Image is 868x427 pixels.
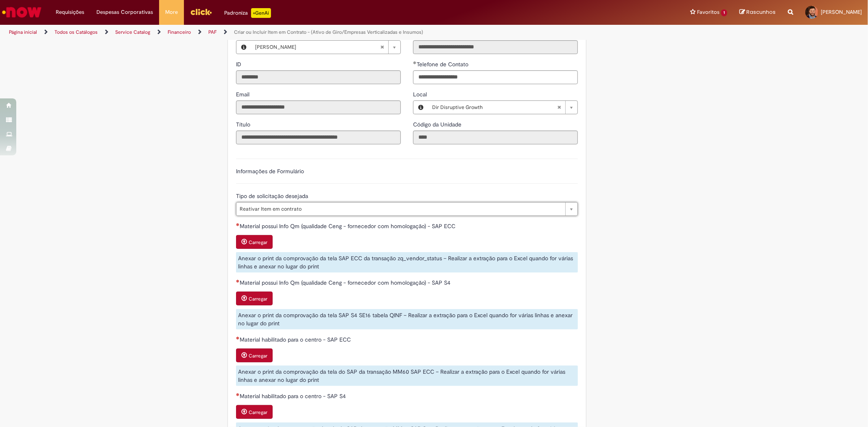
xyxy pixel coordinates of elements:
[432,101,557,114] span: Dir Disruptive Growth
[55,29,98,35] a: Todos os Catálogos
[236,309,578,329] div: Anexar o print da comprovação da tela SAP S4 SE16 tabela QINF – Realizar a extração para o Excel ...
[236,279,240,283] span: Necessários
[96,8,153,16] span: Despesas Corporativas
[240,336,352,343] span: Material habilitado para o centro - SAP ECC
[249,353,267,359] small: Carregar
[224,8,271,18] div: Padroniza
[6,25,573,40] ul: Trilhas de página
[240,222,457,230] span: Material possui Info Qm (qualidade Ceng - fornecedor com homologação) - SAP ECC
[249,296,267,302] small: Carregar
[240,279,452,286] span: Material possui Info Qm (qualidade Ceng - fornecedor com homologação) - SAP S4
[697,8,719,16] span: Favoritos
[236,405,273,419] button: Carregar anexo de Material habilitado para o centro - SAP S4 Required
[746,8,776,16] span: Rascunhos
[553,101,565,114] abbr: Limpar campo Local
[240,203,561,216] span: Reativar Item em contrato
[249,239,267,246] small: Carregar
[255,41,380,54] span: [PERSON_NAME]
[236,235,273,249] button: Carregar anexo de Material possui Info Qm (qualidade Ceng - fornecedor com homologação) - SAP ECC...
[413,40,578,54] input: Departamento
[236,41,251,54] button: Favorecido, Visualizar este registro Joao Pedro Tinoco Bastos
[236,223,240,226] span: Necessários
[236,292,273,305] button: Carregar anexo de Material possui Info Qm (qualidade Ceng - fornecedor com homologação) - SAP S4 ...
[9,29,37,35] a: Página inicial
[240,392,348,400] span: Material habilitado para o centro - SAP S4
[739,9,776,16] a: Rascunhos
[236,252,578,272] div: Anexar o print da comprovação da tela SAP ECC da transação zq_vendor_status – Realizar a extração...
[249,409,267,416] small: Carregar
[236,120,252,129] label: Somente leitura - Título
[236,91,251,98] span: Somente leitura - Email
[236,336,240,340] span: Necessários
[168,29,191,35] a: Financeiro
[236,61,243,68] span: Somente leitura - ID
[251,41,400,54] a: [PERSON_NAME]Limpar campo Favorecido
[115,29,150,35] a: Service Catalog
[721,9,727,16] span: 1
[413,101,428,114] button: Local, Visualizar este registro Dir Disruptive Growth
[236,366,578,386] div: Anexar o print da comprovação da tela do SAP da transação MM60 SAP ECC – Realizar a extração para...
[376,41,388,54] abbr: Limpar campo Favorecido
[234,29,423,35] a: Criar ou Incluir Item em Contrato - (Ativo de Giro/Empresas Verticalizadas e Insumos)
[236,90,251,98] label: Somente leitura - Email
[1,4,43,20] img: ServiceNow
[236,70,401,84] input: ID
[236,100,401,114] input: Email
[413,61,417,64] span: Obrigatório Preenchido
[190,6,212,18] img: click_logo_yellow_360x200.png
[417,61,470,68] span: Telefone de Contato
[208,29,216,35] a: PAF
[236,192,310,200] span: Tipo de solicitação desejada
[413,91,429,98] span: Local
[413,131,578,144] input: Código da Unidade
[56,8,84,16] span: Requisições
[413,120,463,129] label: Somente leitura - Código da Unidade
[236,349,273,362] button: Carregar anexo de Material habilitado para o centro - SAP ECC Required
[165,8,178,16] span: More
[236,121,252,128] span: Somente leitura - Título
[251,8,271,18] p: +GenAi
[236,393,240,396] span: Necessários
[413,121,463,128] span: Somente leitura - Código da Unidade
[413,70,578,84] input: Telefone de Contato
[428,101,577,114] a: Dir Disruptive GrowthLimpar campo Local
[236,60,243,68] label: Somente leitura - ID
[821,9,862,15] span: [PERSON_NAME]
[236,168,304,175] label: Informações de Formulário
[236,131,401,144] input: Título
